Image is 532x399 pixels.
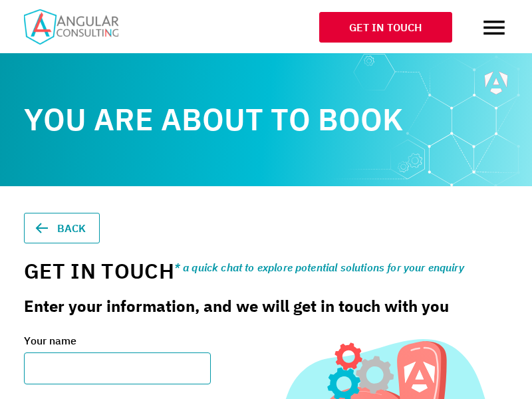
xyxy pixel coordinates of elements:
img: Home [24,9,118,45]
sup: * a quick chat to explore potential solutions for your enquiry [174,259,464,275]
a: Back [24,213,100,243]
h1: You are about to book [24,101,508,138]
span: Back [53,220,90,236]
a: Get In Touch [319,12,452,43]
label: Your name [24,332,227,348]
button: Open menu [480,13,508,41]
h2: Get In Touch [24,257,508,283]
p: Enter your information, and we will get in touch with you [24,294,508,318]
